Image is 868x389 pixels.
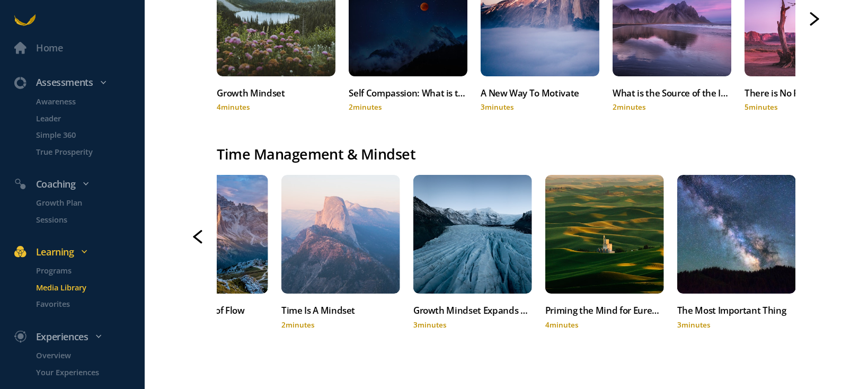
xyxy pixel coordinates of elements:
[22,298,145,310] a: Favorites
[22,213,145,225] a: Sessions
[36,264,143,277] p: Programs
[413,303,532,318] div: Growth Mindset Expands Time
[36,281,143,294] p: Media Library
[349,85,467,101] div: Self Compassion: What is the Inner Critic
[22,264,145,277] a: Programs
[217,143,795,166] div: Time Management & Mindset
[7,244,149,260] div: Learning
[36,112,143,124] p: Leader
[36,197,143,209] p: Growth Plan
[36,213,143,225] p: Sessions
[281,320,400,330] div: 2 minutes
[36,145,143,157] p: True Prosperity
[36,366,143,378] p: Your Experiences
[7,75,149,90] div: Assessments
[22,349,145,361] a: Overview
[481,102,599,112] div: 3 minutes
[7,329,149,344] div: Experiences
[36,95,143,108] p: Awareness
[745,85,863,101] div: There is No Failure
[281,303,400,318] div: Time Is A Mindset
[413,320,532,330] div: 3 minutes
[36,129,143,141] p: Simple 360
[7,176,149,192] div: Coaching
[22,129,145,141] a: Simple 360
[22,95,145,108] a: Awareness
[613,102,731,112] div: 2 minutes
[217,85,335,101] div: Growth Mindset
[545,320,664,330] div: 4 minutes
[481,85,599,101] div: A New Way To Motivate
[349,102,467,112] div: 2 minutes
[22,366,145,378] a: Your Experiences
[677,303,796,318] div: The Most Important Thing
[22,197,145,209] a: Growth Plan
[22,112,145,124] a: Leader
[545,303,664,318] div: Priming the Mind for Eureka Insights
[36,349,143,361] p: Overview
[22,145,145,157] a: True Prosperity
[613,85,731,101] div: What is the Source of the Inner Critic
[217,102,335,112] div: 4 minutes
[36,40,63,56] div: Home
[745,102,863,112] div: 5 minutes
[36,298,143,310] p: Favorites
[677,320,796,330] div: 3 minutes
[22,281,145,294] a: Media Library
